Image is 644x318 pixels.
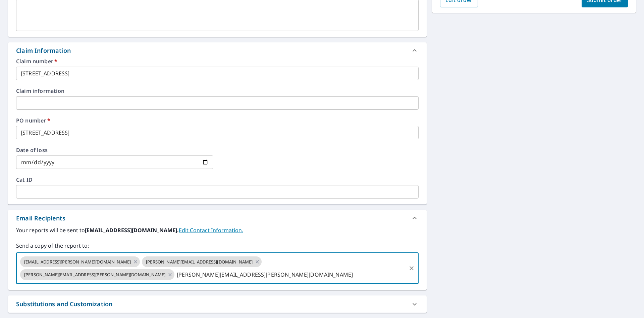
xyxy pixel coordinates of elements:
label: Date of loss [16,147,213,153]
b: [EMAIL_ADDRESS][DOMAIN_NAME]. [85,226,179,234]
label: Cat ID [16,177,419,182]
div: Claim Information [16,46,71,55]
div: [PERSON_NAME][EMAIL_ADDRESS][DOMAIN_NAME] [142,256,262,267]
a: EditContactInfo [179,226,243,234]
div: [EMAIL_ADDRESS][PERSON_NAME][DOMAIN_NAME] [20,256,140,267]
div: [PERSON_NAME][EMAIL_ADDRESS][PERSON_NAME][DOMAIN_NAME] [20,269,174,280]
div: Substitutions and Customization [8,295,427,313]
label: PO number [16,118,419,123]
span: [PERSON_NAME][EMAIL_ADDRESS][PERSON_NAME][DOMAIN_NAME] [20,272,169,278]
label: Claim number [16,59,419,64]
div: Substitutions and Customization [16,299,112,309]
div: Email Recipients [16,214,65,223]
label: Your reports will be sent to [16,226,419,234]
label: Send a copy of the report to: [16,242,419,250]
button: Clear [407,263,416,273]
label: Claim information [16,88,419,94]
span: [EMAIL_ADDRESS][PERSON_NAME][DOMAIN_NAME] [20,259,135,265]
span: [PERSON_NAME][EMAIL_ADDRESS][DOMAIN_NAME] [142,259,257,265]
div: Claim Information [8,42,427,59]
div: Email Recipients [8,210,427,226]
